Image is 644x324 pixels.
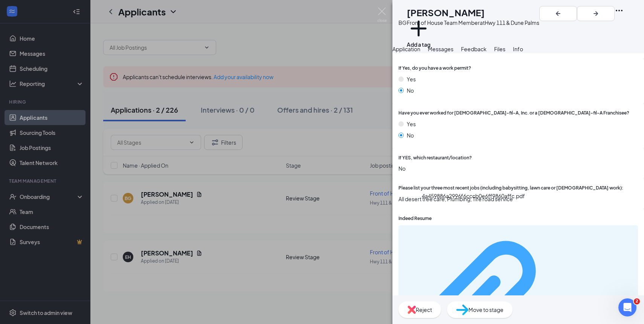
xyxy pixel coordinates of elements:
[407,17,430,49] button: PlusAdd a tag
[407,19,539,26] div: Front of House Team Member at Hwy 111 & Dune Palms
[416,306,432,314] span: Reject
[422,192,525,200] div: 4a459886a2996f6cccb0e6ff9860affc.pdf
[615,6,624,15] svg: Ellipses
[398,195,638,203] span: All desert tree care, Plumbing, Tire road service
[407,17,430,40] svg: Plus
[407,131,414,139] span: No
[398,215,432,222] span: Indeed Resume
[591,9,600,18] svg: ArrowRight
[494,46,505,52] span: Files
[392,46,420,52] span: Application
[634,298,640,304] span: 2
[539,6,577,21] button: ArrowLeftNew
[461,46,487,52] span: Feedback
[469,306,504,314] span: Move to stage
[407,75,416,83] span: Yes
[407,86,414,95] span: No
[398,154,472,162] span: If YES, which restaurant/location?
[428,46,453,52] span: Messages
[513,46,523,52] span: Info
[618,298,636,316] iframe: Intercom live chat
[398,185,623,192] span: Please list your three most recent jobs (including babysitting, lawn care or [DEMOGRAPHIC_DATA] w...
[407,120,416,128] span: Yes
[398,110,629,117] span: Have you ever worked for [DEMOGRAPHIC_DATA]-fil-A, Inc. or a [DEMOGRAPHIC_DATA]-fil-A Franchisee?
[398,164,638,173] span: No
[398,18,407,27] div: BG
[398,65,471,72] span: If Yes, do you have a work permit?
[407,6,485,19] h1: [PERSON_NAME]
[577,6,615,21] button: ArrowRight
[554,9,563,18] svg: ArrowLeftNew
